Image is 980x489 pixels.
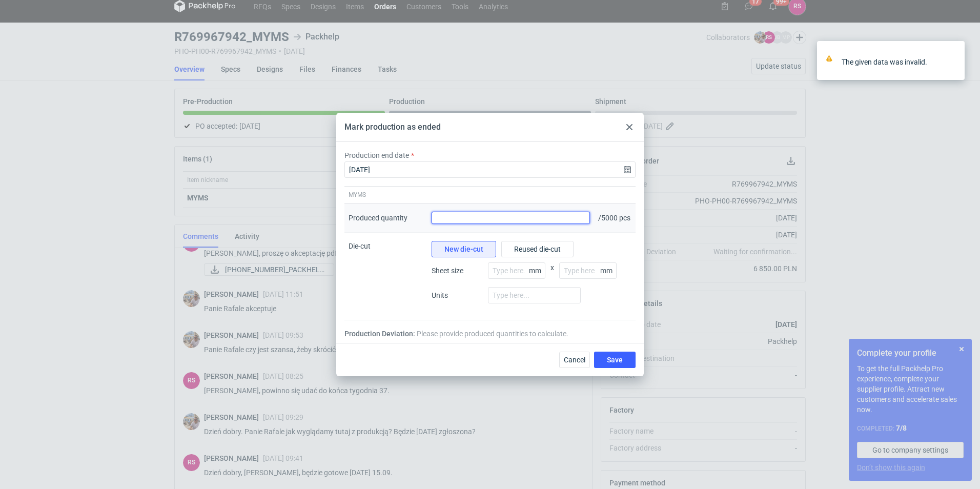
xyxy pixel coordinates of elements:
button: Cancel [559,352,590,368]
div: The given data was invalid. [842,57,949,67]
span: MYMS [349,191,366,199]
button: Reused die-cut [501,241,574,257]
div: Produced quantity [349,213,407,223]
div: Production Deviation: [344,329,636,339]
div: / 5000 pcs [594,203,636,233]
p: mm [529,267,545,275]
input: Type here... [488,262,545,279]
p: mm [600,267,617,275]
div: Mark production as ended [344,121,441,133]
input: Type here... [559,262,617,279]
button: New die-cut [432,241,496,257]
div: Die-cut [344,233,427,320]
span: Please provide produced quantities to calculate. [417,329,568,339]
span: New die-cut [444,246,483,253]
span: Cancel [564,356,585,363]
input: Type here... [488,287,581,303]
label: Production end date [344,150,409,160]
button: close [949,56,956,67]
span: Save [607,356,623,363]
span: x [550,262,554,287]
span: Units [432,290,483,300]
span: Sheet size [432,266,483,276]
button: Save [594,352,636,368]
span: Reused die-cut [514,246,561,253]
